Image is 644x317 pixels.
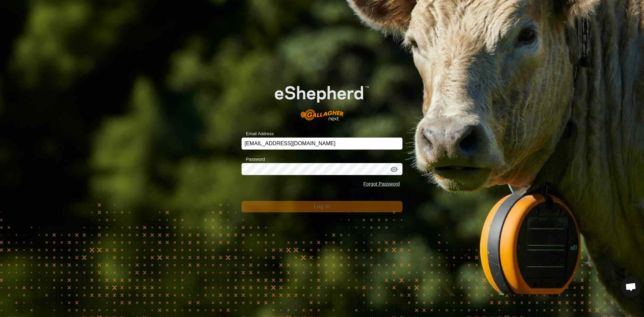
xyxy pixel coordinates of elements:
label: Password [241,156,265,163]
input: Email Address [241,138,402,150]
button: Log In [241,201,402,212]
span: Log In [314,204,330,209]
div: Open chat [621,277,641,297]
a: Forgot Password [363,181,400,187]
label: Email Address [241,130,274,137]
img: E-shepherd Logo [258,72,386,127]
